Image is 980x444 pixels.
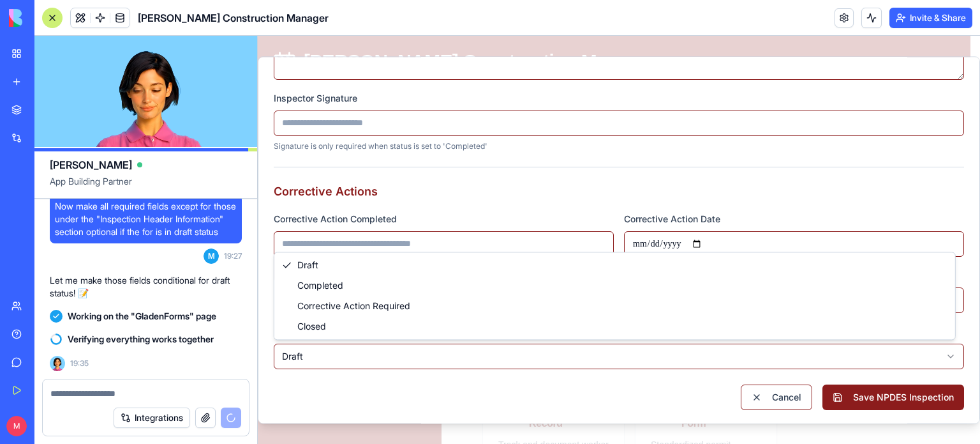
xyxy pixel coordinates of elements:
[889,8,972,28] button: Invite & Share
[40,264,152,277] span: Corrective Action Required
[50,356,65,371] img: Ella_00000_wcx2te.png
[138,10,329,26] span: [PERSON_NAME] Construction Manager
[50,274,242,300] p: Let me make those fields conditional for draft status! 📝
[114,408,190,428] button: Integrations
[70,358,89,369] span: 19:35
[204,249,219,264] span: M
[40,223,61,236] span: Draft
[68,310,216,323] span: Working on the "GladenForms" page
[50,157,132,172] span: [PERSON_NAME]
[40,243,85,256] span: Completed
[68,333,214,346] span: Verifying everything works together
[224,251,242,261] span: 19:27
[50,175,242,198] span: App Building Partner
[55,200,237,238] span: Now make all required fields except for those under the "Inspection Header Information" section o...
[6,416,27,436] span: M
[40,284,68,297] span: Closed
[9,9,88,27] img: logo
